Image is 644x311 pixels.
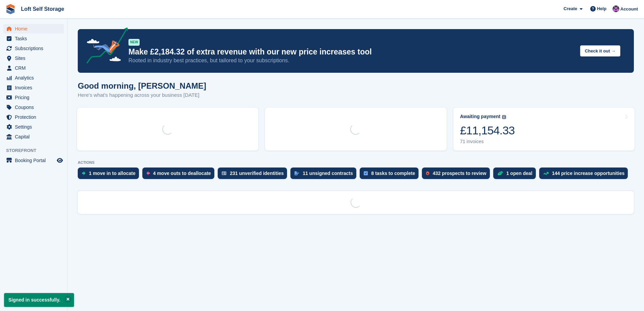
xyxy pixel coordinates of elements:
a: menu [3,103,64,112]
div: NEW [128,39,140,46]
img: Amy Wright [613,5,619,12]
a: 11 unsigned contracts [290,168,360,182]
img: task-75834270c22a3079a89374b754ae025e5fb1db73e45f91037f5363f120a921f8.svg [364,171,368,175]
span: Invoices [15,83,55,92]
img: deal-1b604bf984904fb50ccaf53a9ad4b4a5d6e5aea283cecdc64d6e3604feb123c2.svg [497,171,503,176]
img: move_outs_to_deallocate_icon-f764333ba52eb49d3ac5e1228854f67142a1ed5810a6f6cc68b1a99e826820c5.svg [146,171,150,175]
div: 4 move outs to deallocate [153,171,211,176]
a: menu [3,122,64,132]
p: Make £2,184.32 of extra revenue with our new price increases tool [128,47,575,57]
a: menu [3,63,64,73]
a: menu [3,156,64,165]
img: contract_signature_icon-13c848040528278c33f63329250d36e43548de30e8caae1d1a13099fd9432cc5.svg [294,171,299,175]
a: menu [3,53,64,63]
div: 1 open deal [506,171,532,176]
img: price-adjustments-announcement-icon-8257ccfd72463d97f412b2fc003d46551f7dbcb40ab6d574587a9cd5c0d94... [81,27,128,66]
p: Rooted in industry best practices, but tailored to your subscriptions. [128,57,575,64]
span: Subscriptions [15,44,55,53]
span: CRM [15,63,55,73]
span: Storefront [6,147,67,154]
img: icon-info-grey-7440780725fd019a000dd9b08b2336e03edf1995a4989e88bcd33f0948082b44.svg [502,115,506,119]
a: menu [3,44,64,53]
a: menu [3,93,64,102]
span: Booking Portal [15,156,55,165]
img: stora-icon-8386f47178a22dfd0bd8f6a31ec36ba5ce8667c1dd55bd0f319d3a0aa187defe.svg [5,4,16,14]
a: 231 unverified identities [218,168,291,182]
a: menu [3,83,64,92]
a: Preview store [56,156,64,164]
button: Check it out → [580,45,620,57]
img: prospect-51fa495bee0391a8d652442698ab0144808aea92771e9ea1ae160a38d050c398.svg [426,171,429,175]
span: Protection [15,112,55,122]
div: 231 unverified identities [230,171,284,176]
img: verify_identity-adf6edd0f0f0b5bbfe63781bf79b02c33cf7c696d77639b501bdc392416b5a36.svg [222,171,226,175]
a: menu [3,34,64,43]
a: menu [3,24,64,34]
a: 1 open deal [493,168,539,182]
span: Analytics [15,73,55,83]
div: Awaiting payment [460,114,501,119]
span: Home [15,24,55,34]
div: 1 move in to allocate [89,171,136,176]
img: price_increase_opportunities-93ffe204e8149a01c8c9dc8f82e8f89637d9d84a8eef4429ea346261dce0b2c0.svg [543,172,549,175]
a: menu [3,73,64,83]
span: Pricing [15,93,55,102]
div: 11 unsigned contracts [303,171,353,176]
div: £11,154.33 [460,124,515,137]
a: 8 tasks to complete [360,168,422,182]
a: Awaiting payment £11,154.33 71 invoices [453,108,635,151]
div: 432 prospects to review [433,171,486,176]
a: 1 move in to allocate [78,168,142,182]
div: 71 invoices [460,139,515,145]
span: Coupons [15,103,55,112]
p: ACTIONS [78,160,634,165]
a: menu [3,112,64,122]
span: Create [564,5,577,12]
span: Tasks [15,34,55,43]
p: Signed in successfully. [4,293,74,307]
h1: Good morning, [PERSON_NAME] [78,81,206,90]
span: Settings [15,122,55,132]
span: Sites [15,53,55,63]
div: 144 price increase opportunities [552,171,625,176]
div: 8 tasks to complete [371,171,415,176]
p: Here's what's happening across your business [DATE] [78,91,206,99]
span: Capital [15,132,55,141]
a: Loft Self Storage [18,3,67,15]
a: menu [3,132,64,141]
a: 432 prospects to review [422,168,493,182]
a: 144 price increase opportunities [539,168,631,182]
img: move_ins_to_allocate_icon-fdf77a2bb77ea45bf5b3d319d69a93e2d87916cf1d5bf7949dd705db3b84f3ca.svg [82,171,86,175]
span: Help [597,5,606,12]
span: Account [620,6,638,13]
a: 4 move outs to deallocate [142,168,218,182]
